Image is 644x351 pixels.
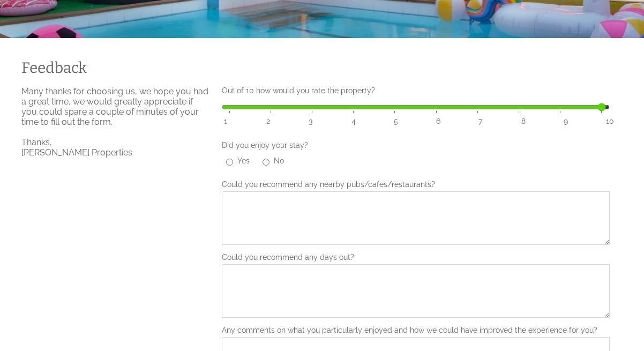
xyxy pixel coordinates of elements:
label: Yes [233,156,254,165]
p: Many thanks for choosing us, we hope you had a great time, we would greatly appreciate if you cou... [21,86,209,158]
h1: Feedback [21,59,610,77]
label: Any comments on what you particularly enjoyed and how we could have improved the experience for you? [222,326,610,334]
label: Did you enjoy your stay? [222,141,610,150]
label: Could you recommend any nearby pubs/cafes/restaurants? [222,180,610,189]
label: Could you recommend any days out? [222,253,610,262]
label: No [269,156,288,165]
label: Out of 10 how would you rate the property? [222,86,610,95]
